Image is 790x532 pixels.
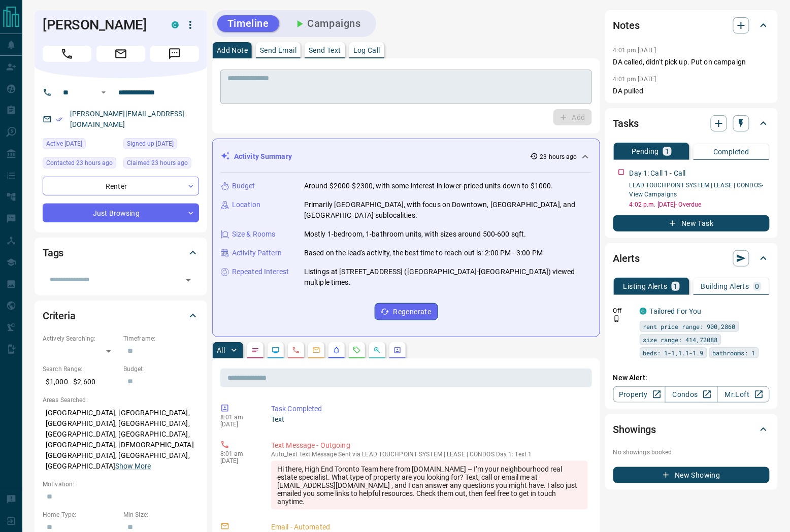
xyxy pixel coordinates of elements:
p: DA pulled [613,86,770,96]
button: Open [181,273,195,287]
p: 4:02 p.m. [DATE] - Overdue [630,200,770,209]
p: 8:01 am [220,414,256,421]
button: Open [97,86,110,98]
span: Claimed 23 hours ago [127,158,188,168]
button: Campaigns [283,15,371,32]
span: size range: 414,72088 [643,335,718,345]
div: Just Browsing [43,204,199,222]
button: Regenerate [375,303,438,320]
p: [DATE] [220,457,256,464]
p: Completed [713,148,749,155]
p: Day 1: Call 1 - Call [630,168,686,179]
div: Criteria [43,304,199,328]
p: 23 hours ago [540,152,577,161]
svg: Requests [353,346,361,354]
div: condos.ca [172,21,179,28]
button: Timeline [217,15,279,32]
div: Thu Sep 11 2025 [123,138,199,152]
div: Thu Sep 11 2025 [43,157,118,172]
p: DA called, didn't pick up. Put on campaign [613,57,770,68]
p: No showings booked [613,448,770,457]
p: Mostly 1-bedroom, 1-bathroom units, with sizes around 500-600 sqft. [304,229,526,240]
svg: Calls [292,346,300,354]
p: Budget [232,181,255,191]
p: 4:01 pm [DATE] [613,76,656,83]
span: Call [43,46,91,62]
a: Property [613,386,666,403]
p: Activity Pattern [232,248,282,258]
p: [GEOGRAPHIC_DATA], [GEOGRAPHIC_DATA], [GEOGRAPHIC_DATA], [GEOGRAPHIC_DATA], [GEOGRAPHIC_DATA], [G... [43,405,199,475]
p: Budget: [123,364,199,374]
p: Log Call [353,47,380,54]
div: Thu Sep 11 2025 [43,138,118,152]
a: LEAD TOUCHPOINT SYSTEM | LEASE | CONDOS- View Campaigns [630,182,764,198]
p: Text [271,414,588,425]
div: Showings [613,417,770,442]
p: 4:01 pm [DATE] [613,47,656,54]
div: Notes [613,13,770,38]
h2: Criteria [43,308,76,324]
div: Thu Sep 11 2025 [123,157,199,172]
p: Actively Searching: [43,334,118,343]
p: 1 [665,148,669,155]
p: Task Completed [271,404,588,414]
a: [PERSON_NAME][EMAIL_ADDRESS][DOMAIN_NAME] [70,110,185,128]
span: Signed up [DATE] [127,139,174,149]
p: Primarily [GEOGRAPHIC_DATA], with focus on Downtown, [GEOGRAPHIC_DATA], and [GEOGRAPHIC_DATA] sub... [304,199,591,221]
span: Email [96,46,145,62]
button: Show More [115,461,151,472]
h2: Showings [613,421,656,438]
h2: Tasks [613,115,639,131]
span: beds: 1-1,1.1-1.9 [643,348,704,358]
div: Activity Summary23 hours ago [221,147,591,166]
div: Tags [43,241,199,265]
svg: Listing Alerts [333,346,341,354]
svg: Push Notification Only [613,315,620,322]
div: Alerts [613,246,770,271]
svg: Email Verified [56,116,63,123]
span: rent price range: 900,2860 [643,321,736,331]
p: $1,000 - $2,600 [43,374,118,390]
span: auto_text [271,451,298,458]
p: Off [613,306,634,315]
div: Tasks [613,111,770,136]
svg: Emails [312,346,320,354]
p: Send Email [260,47,297,54]
svg: Opportunities [373,346,381,354]
p: 1 [674,283,678,290]
h2: Alerts [613,250,640,267]
p: Building Alerts [701,283,749,290]
p: 8:01 am [220,450,256,457]
a: Mr.Loft [717,386,770,403]
svg: Agent Actions [393,346,402,354]
a: Tailored For You [650,307,702,315]
p: Listings at [STREET_ADDRESS] ([GEOGRAPHIC_DATA]-[GEOGRAPHIC_DATA]) viewed multiple times. [304,267,591,288]
h2: Tags [43,245,63,261]
p: Motivation: [43,480,199,489]
p: Location [232,199,260,210]
p: Listing Alerts [623,283,668,290]
div: Renter [43,177,199,195]
p: Min Size: [123,510,199,519]
p: Home Type: [43,510,118,519]
svg: Notes [251,346,259,354]
span: Active [DATE] [46,139,82,149]
button: New Showing [613,467,770,483]
span: Contacted 23 hours ago [46,158,113,168]
p: Based on the lead's activity, the best time to reach out is: 2:00 PM - 3:00 PM [304,248,543,258]
span: Message [150,46,199,62]
p: Send Text [309,47,341,54]
h2: Notes [613,17,640,34]
p: Repeated Interest [232,267,289,277]
p: Areas Searched: [43,395,199,405]
p: Around $2000-$2300, with some interest in lower-priced units down to $1000. [304,181,553,191]
p: [DATE] [220,421,256,428]
div: Hi there, High End Toronto Team here from [DOMAIN_NAME] – I’m your neighbourhood real estate spec... [271,461,588,510]
svg: Lead Browsing Activity [272,346,280,354]
button: New Task [613,215,770,231]
p: Timeframe: [123,334,199,343]
a: Condos [665,386,717,403]
p: Activity Summary [234,151,292,162]
p: Text Message Sent via LEAD TOUCHPOINT SYSTEM | LEASE | CONDOS Day 1: Text 1 [271,451,588,458]
p: Text Message - Outgoing [271,440,588,451]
